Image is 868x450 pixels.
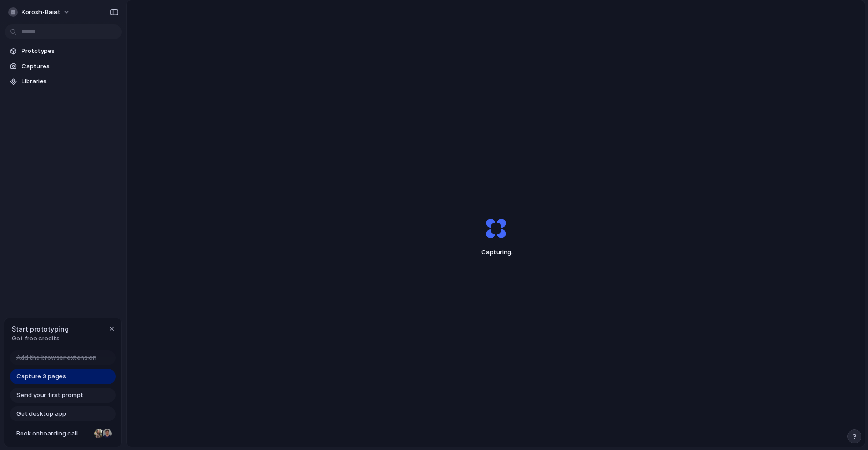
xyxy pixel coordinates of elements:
span: Libraries [22,77,118,86]
span: Prototypes [22,46,118,56]
span: Captures [22,62,118,71]
span: Get free credits [12,334,69,343]
span: Get desktop app [16,409,66,419]
span: . [511,248,513,256]
span: Start prototyping [12,324,69,334]
div: Christian Iacullo [102,428,113,439]
a: Captures [5,59,122,74]
span: Capturing [463,248,528,257]
span: Capture 3 pages [16,372,66,381]
span: Book onboarding call [16,429,90,438]
a: Book onboarding call [10,426,116,441]
a: Libraries [5,74,122,89]
span: korosh-baiat [22,7,60,17]
div: Nicole Kubica [93,428,104,439]
span: Add the browser extension [16,353,96,362]
span: Send your first prompt [16,391,83,400]
a: Prototypes [5,44,122,58]
button: korosh-baiat [5,5,75,20]
a: Get desktop app [10,406,116,421]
